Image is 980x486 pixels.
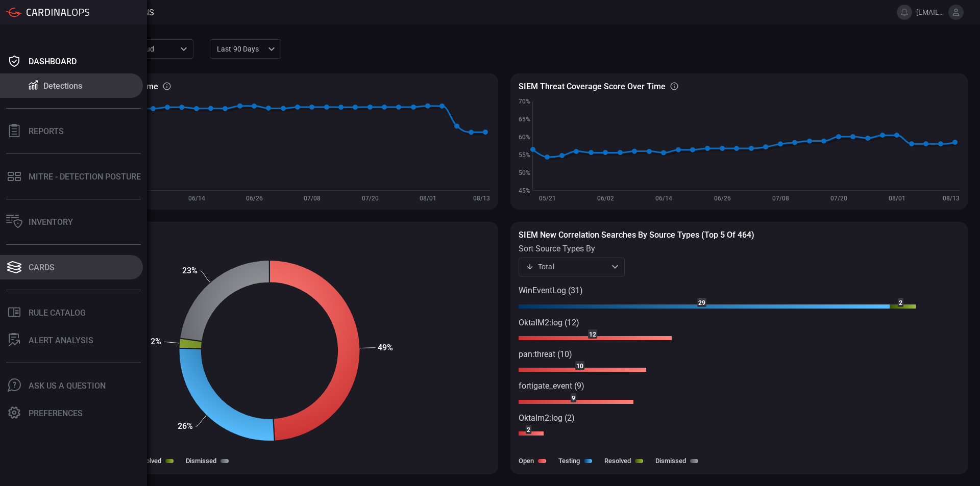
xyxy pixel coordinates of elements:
text: 07/08 [772,195,789,202]
text: 06/26 [714,195,731,202]
text: fortigate_event (9) [519,381,584,391]
text: 60% [519,134,530,141]
text: 06/14 [655,195,672,202]
text: 08/01 [420,195,436,202]
text: 29 [698,299,705,306]
label: Testing [558,457,580,465]
label: Dismissed [655,457,686,465]
div: Preferences [29,408,83,418]
text: OktaIM2:log (12) [519,318,579,327]
div: Dashboard [29,57,77,66]
label: sort source types by [519,244,625,253]
text: 23% [182,266,198,275]
label: Dismissed [186,457,216,465]
text: 07/08 [304,195,321,202]
text: 07/20 [362,195,379,202]
p: Last 90 days [217,44,265,54]
label: Resolved [604,457,631,465]
text: WinEventLog (31) [519,286,583,295]
div: MITRE - Detection Posture [29,172,141,182]
text: 08/13 [943,195,960,202]
text: 07/20 [830,195,847,202]
text: 10 [576,363,583,370]
text: 08/13 [473,195,490,202]
text: 08/01 [889,195,905,202]
text: 06/02 [597,195,614,202]
text: 2 [527,426,530,433]
div: Ask Us A Question [29,381,106,391]
text: 26% [178,421,193,431]
div: Inventory [29,217,73,227]
text: 45% [519,187,530,194]
text: 12 [589,331,596,338]
div: ALERT ANALYSIS [29,336,93,345]
text: pan:threat (10) [519,349,572,359]
text: 49% [378,343,393,352]
h3: SIEM New correlation searches by source types (Top 5 of 464) [519,230,960,240]
text: 06/02 [130,195,147,202]
div: Cards [29,263,55,272]
text: 06/14 [188,195,205,202]
text: 55% [519,151,530,159]
text: 70% [519,98,530,105]
text: 05/21 [539,195,556,202]
label: Open [519,457,534,465]
div: Rule Catalog [29,308,86,318]
div: Total [526,262,608,272]
span: [EMAIL_ADDRESS][DOMAIN_NAME] [916,8,944,16]
text: 06/26 [246,195,263,202]
h3: SIEM Threat coverage score over time [519,82,666,91]
text: OktaIm2:log (2) [519,413,575,423]
text: 65% [519,116,530,123]
text: 2% [151,337,161,346]
text: 2 [899,299,902,306]
text: 9 [572,395,575,402]
label: Resolved [135,457,161,465]
div: Reports [29,126,64,136]
text: 50% [519,169,530,176]
div: Detections [43,81,82,91]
